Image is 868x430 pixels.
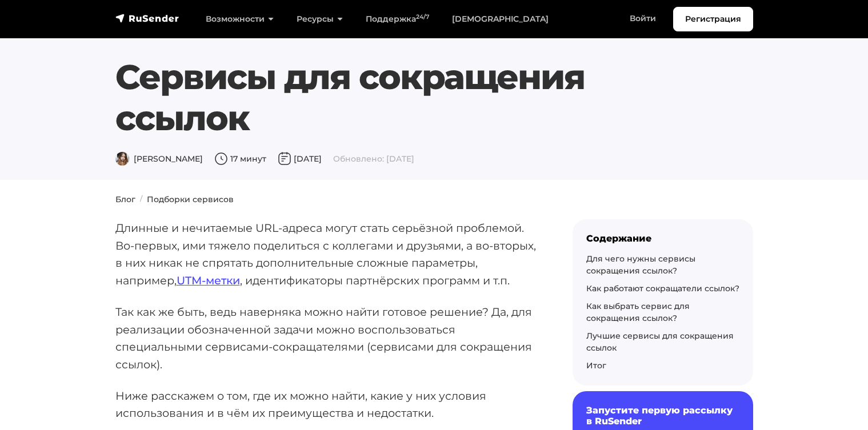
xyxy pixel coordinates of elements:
a: Итог [586,360,606,371]
p: Так как же быть, ведь наверняка можно найти готовое решение? Да, для реализации обозначенной зада... [115,303,536,373]
h1: Сервисы для сокращения ссылок [115,57,699,139]
a: Поддержка24/7 [354,7,441,31]
a: Как работают сокращатели ссылок? [586,283,739,294]
span: 17 минут [214,154,266,164]
a: Блог [115,194,135,204]
a: Войти [618,7,667,30]
a: UTM-метки [177,274,240,287]
sup: 24/7 [416,13,429,21]
a: Ресурсы [285,7,354,31]
p: Длинные и нечитаемые URL-адреса могут стать серьёзной проблемой. Во-первых, ими тяжело поделиться... [115,219,536,290]
img: RuSender [115,13,179,24]
img: Дата публикации [278,152,291,166]
span: Обновлено: [DATE] [333,154,414,164]
a: Возможности [194,7,285,31]
div: Содержание [586,233,739,244]
p: Ниже расскажем о том, где их можно найти, какие у них условия использования и в чём их преимущест... [115,387,536,422]
img: Время чтения [214,152,228,166]
a: Лучшие сервисы для сокращения ссылок [586,331,734,353]
span: [PERSON_NAME] [115,154,203,164]
span: [DATE] [278,154,322,164]
h6: Запустите первую рассылку в RuSender [586,405,739,427]
nav: breadcrumb [109,194,760,206]
a: [DEMOGRAPHIC_DATA] [441,7,560,31]
a: Как выбрать сервис для сокращения ссылок? [586,301,690,323]
a: Регистрация [673,7,753,31]
a: Для чего нужны сервисы сокращения ссылок? [586,254,695,276]
li: Подборки сервисов [135,194,234,206]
